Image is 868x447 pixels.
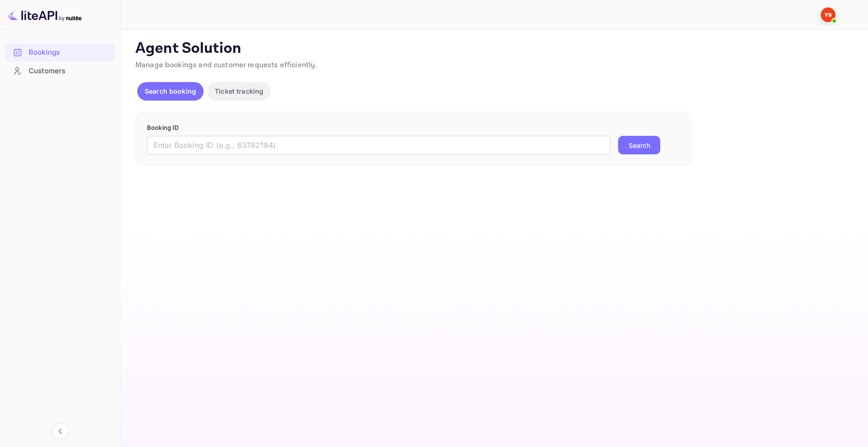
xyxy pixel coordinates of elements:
[52,423,69,440] button: Collapse navigation
[135,39,851,58] p: Agent Solution
[215,86,263,96] p: Ticket tracking
[618,136,660,154] button: Search
[147,123,680,133] p: Booking ID
[6,62,115,79] a: Customers
[145,86,196,96] p: Search booking
[6,44,115,61] a: Bookings
[29,66,110,77] div: Customers
[29,47,110,58] div: Bookings
[147,136,611,154] input: Enter Booking ID (e.g., 63782194)
[6,44,115,62] div: Bookings
[7,7,82,22] img: LiteAPI logo
[821,7,836,22] img: Yandex Support
[6,62,115,80] div: Customers
[135,60,317,70] span: Manage bookings and customer requests efficiently.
